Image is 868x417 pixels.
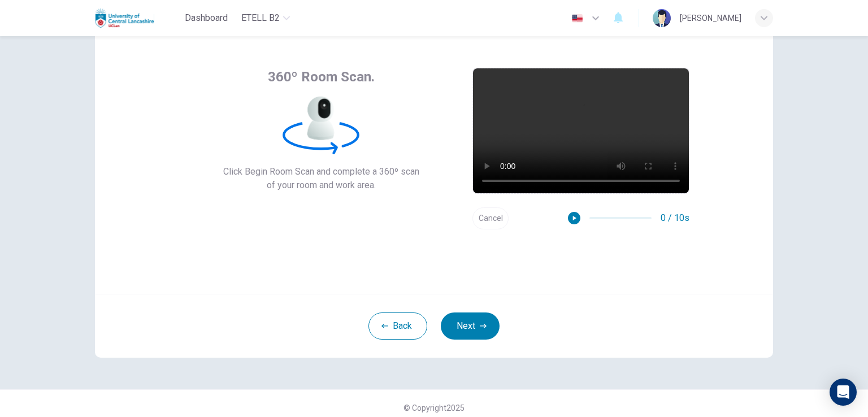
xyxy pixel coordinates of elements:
[268,68,375,86] span: 360º Room Scan.
[368,312,427,340] button: Back
[237,8,294,28] button: eTELL B2
[680,11,741,25] div: [PERSON_NAME]
[185,11,228,25] span: Dashboard
[661,211,689,225] span: 0 / 10s
[830,379,857,406] div: Open Intercom Messenger
[223,165,419,179] span: Click Begin Room Scan and complete a 360º scan
[570,14,584,23] img: en
[180,8,232,28] button: Dashboard
[472,207,509,229] button: Cancel
[403,403,465,412] span: © Copyright 2025
[95,7,180,29] a: Uclan logo
[241,11,280,25] span: eTELL B2
[441,312,500,340] button: Next
[653,9,671,27] img: Profile picture
[223,179,419,192] span: of your room and work area.
[95,7,154,29] img: Uclan logo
